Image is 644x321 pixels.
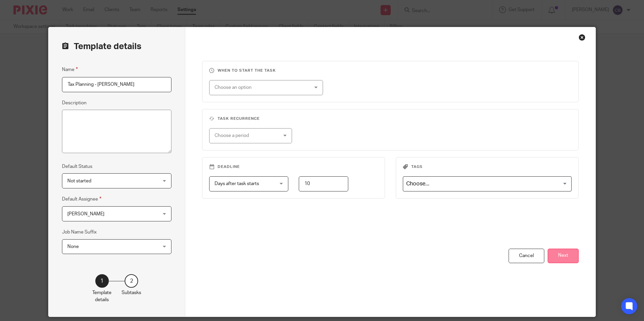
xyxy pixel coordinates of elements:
h2: Template details [62,41,141,52]
div: Search for option [403,176,572,191]
h3: Tags [403,164,572,170]
div: Close this dialog window [579,34,585,41]
h3: Deadline [209,164,378,170]
label: Default Assignee [62,195,101,203]
span: None [67,244,79,249]
h3: When to start the task [209,68,571,73]
h3: Task recurrence [209,116,571,121]
div: 1 [95,274,109,288]
label: Job Name Suffix [62,229,97,236]
div: Choose an option [215,80,301,95]
label: Description [62,100,87,106]
p: Template details [92,289,111,303]
label: Default Status [62,163,92,170]
span: Not started [67,179,91,183]
div: Cancel [509,249,544,263]
input: Search for option [404,178,568,190]
label: Name [62,66,78,73]
div: 2 [125,274,138,288]
div: Choose a period [215,129,276,143]
button: Next [548,249,579,263]
span: [PERSON_NAME] [67,212,104,216]
p: Subtasks [122,289,141,296]
span: Days after task starts [215,181,259,186]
